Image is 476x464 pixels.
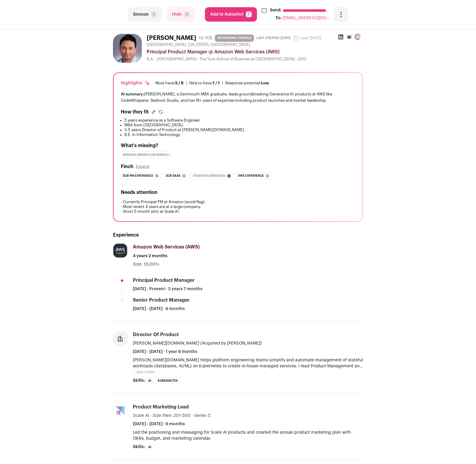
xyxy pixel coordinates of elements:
li: 3.5 years Director of Product at [PERSON_NAME][DOMAIN_NAME]. [124,128,355,132]
button: Open dropdown [334,7,348,22]
span: Low [261,81,269,85]
img: 0701d606e0dc03a730afd1c990188eb03e252721e2e702d350be659723d28583 [113,34,142,63]
h2: Experience [113,231,363,239]
span: [DATE] - [DATE] · 8 months [133,306,185,312]
button: Add to AutopilotT [205,7,257,22]
span: S [151,11,157,17]
span: T [246,11,252,17]
div: Product Marketing Lead [133,404,189,410]
span: [DATE] - [DATE] · 6 months [133,421,185,427]
span: · Size then: 201-500 [150,414,191,418]
div: [PERSON_NAME], a Dartmouth MBA graduate, leads groundbreaking Generative AI products at AWS like ... [121,91,355,104]
h2: Needs attention [121,189,355,196]
div: Nice to have: [189,81,220,86]
div: B.A. - [GEOGRAPHIC_DATA] - The Tuck School of Business at [GEOGRAPHIC_DATA] - 2012 [147,57,363,62]
span: [DATE] - [DATE] · 1 year 8 months [133,349,197,355]
li: B.E. in Information Technology. [124,132,355,137]
span: [GEOGRAPHIC_DATA], [US_STATE], [GEOGRAPHIC_DATA] [147,42,250,47]
h2: How they fit [121,108,149,116]
span: Swe experience [238,173,264,179]
button: ...see more [133,369,155,375]
span: R [184,11,190,17]
img: 84a01a6776f63896549573730d1d4b61314e0a58f52d939f7b00a72cb73c4fe4.jpg [113,404,127,418]
span: AI summary: [121,92,144,96]
li: 5 years experience as a Software Engineer. [124,118,355,123]
li: AI [146,378,153,384]
h2: Finch [121,163,133,170]
span: Skills: [133,378,145,384]
div: Principal Product Manager @ Amazon Web Services (AWS) [147,48,363,56]
span: [PERSON_NAME][DOMAIN_NAME] (Acquired by [PERSON_NAME]) [133,341,262,345]
div: Senior Product Manager [133,297,190,303]
div: Series B, Series C or Series A [121,152,171,158]
span: 5 / 6 [175,81,184,85]
h2: What's missing? [121,142,355,149]
img: company-logo-placeholder-414d4e2ec0e2ddebbe968bf319fdfe5acfe0c9b87f798d344e800bc9a89632a0.png [113,332,127,345]
span: Amazon Web Services (AWS) [133,245,200,249]
li: MBA from [GEOGRAPHIC_DATA]. [124,123,355,128]
span: Last updated [DATE] [256,36,291,41]
button: HideR [167,7,195,22]
span: [EMAIL_ADDRESS][DOMAIN_NAME] [283,15,331,22]
p: - Currently Principal PM at Amazon (avoid flag). - Most recent 4 years are at a large company. - ... [121,200,355,214]
div: Director of Product [133,331,179,338]
div: To: [276,15,282,22]
div: Response potential: [225,81,269,86]
div: Principal Product Manager [133,277,195,284]
span: Size: 10,001+ [133,262,159,267]
div: Highlights [121,80,151,86]
img: a11044fc5a73db7429cab08e8b8ffdb841ee144be2dff187cdde6ecf1061de85.jpg [113,244,127,258]
p: Led the positioning and messaging for Scale AI products and created the annual product marketing ... [133,429,363,441]
label: Send: [270,7,282,14]
h1: [PERSON_NAME] [147,34,196,42]
span: B2b pm experience [123,173,153,179]
span: Startup experience [193,173,225,179]
li: Kubernetes [156,378,180,384]
span: [DATE] - Present · 3 years 7 months [133,286,203,292]
button: Expand [136,164,149,169]
span: 1 / 1 [213,81,220,85]
span: REFRESHING PROFILE [215,35,254,42]
ul: | | [155,81,269,86]
span: Skills: [133,444,145,450]
span: · [192,413,193,419]
p: [PERSON_NAME][DOMAIN_NAME] helps platform engineering teams simplify and automate management of s... [133,357,363,369]
span: Scale AI [133,414,149,418]
span: B2b saas [166,173,180,179]
li: AI [146,444,153,450]
div: Must have: [155,81,184,86]
button: SnoozeS [128,7,162,22]
span: Series C [194,414,211,418]
div: 10 YOE [199,35,212,41]
span: over [DATE] [293,35,321,41]
span: 4 years 2 months [133,253,167,259]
